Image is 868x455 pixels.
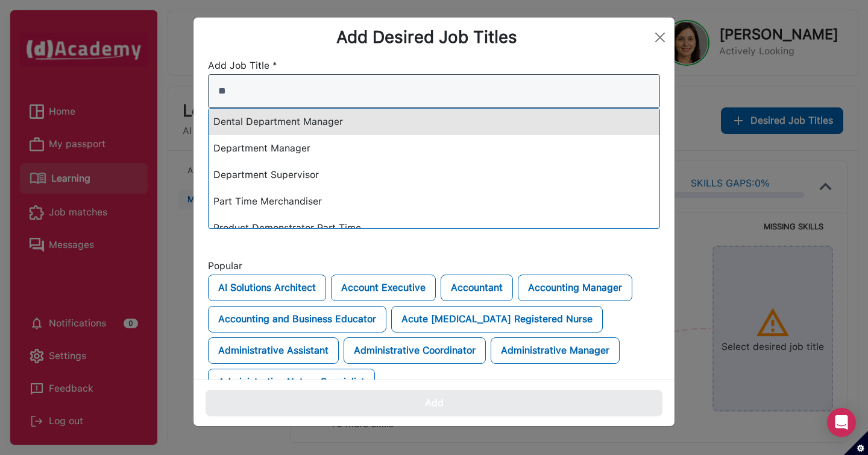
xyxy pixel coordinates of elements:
[203,27,650,48] div: Add Desired Job Titles
[827,408,856,437] div: Open Intercom Messenger
[209,109,659,135] div: Dental Department Manager
[208,57,277,74] label: Add Job Title *
[208,275,326,301] button: AI Solutions Architect
[441,275,513,301] button: Accountant
[391,306,603,332] button: Acute [MEDICAL_DATA] Registered Nurse
[209,188,659,215] div: Part Time Merchandiser
[425,395,444,412] div: Add
[206,390,662,416] button: Add
[209,215,659,241] div: Product Demonstrator Part Time
[844,431,868,455] button: Set cookie preferences
[331,275,436,301] button: Account Executive
[208,369,375,395] button: Administrative Notary Specialist
[209,135,659,162] div: Department Manager
[491,337,620,364] button: Administrative Manager
[518,275,632,301] button: Accounting Manager
[650,28,670,47] button: Close
[208,258,242,275] label: Popular
[208,337,339,364] button: Administrative Assistant
[209,162,659,188] div: Department Supervisor
[344,337,486,364] button: Administrative Coordinator
[208,306,386,332] button: Accounting and Business Educator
